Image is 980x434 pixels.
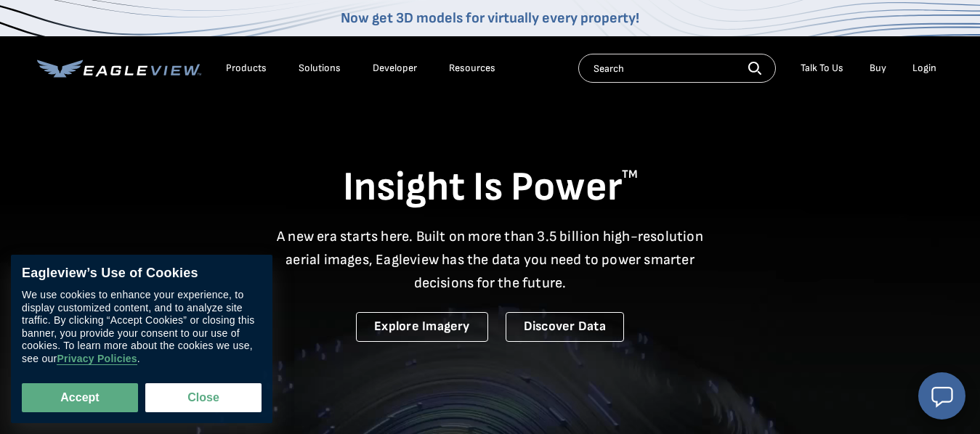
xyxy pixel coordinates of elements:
[449,62,495,75] div: Resources
[506,312,624,342] a: Discover Data
[145,383,262,412] button: Close
[226,62,267,75] div: Products
[22,289,262,365] div: We use cookies to enhance your experience, to display customized content, and to analyze site tra...
[870,62,886,75] a: Buy
[57,353,137,365] a: Privacy Policies
[37,163,944,213] h1: Insight Is Power
[341,9,639,27] a: Now get 3D models for virtually every property!
[801,62,843,75] div: Talk To Us
[918,372,965,419] button: Open chat window
[578,54,776,83] input: Search
[299,62,341,75] div: Solutions
[22,383,138,412] button: Accept
[373,62,417,75] a: Developer
[268,225,713,295] p: A new era starts here. Built on more than 3.5 billion high-resolution aerial images, Eagleview ha...
[22,266,262,282] div: Eagleview’s Use of Cookies
[912,62,936,75] div: Login
[356,312,488,342] a: Explore Imagery
[622,168,638,181] sup: TM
